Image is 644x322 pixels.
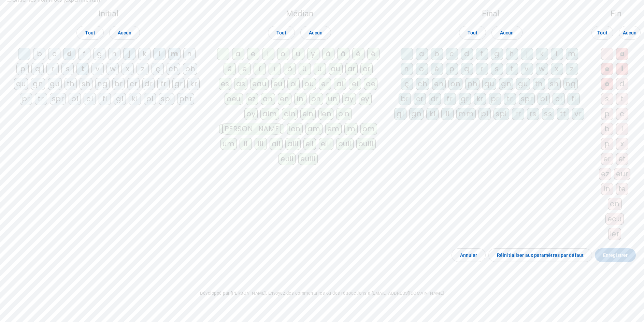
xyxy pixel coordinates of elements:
div: oe [364,78,377,90]
div: ien [318,108,334,120]
div: in [294,93,306,105]
div: oin [336,108,352,120]
div: un [326,93,340,105]
div: pl [478,108,491,120]
div: h [108,48,120,60]
div: as [234,78,247,90]
div: on [608,198,622,210]
div: c [48,48,60,60]
div: cr [414,93,426,105]
div: ez [599,168,611,180]
div: oeu [225,93,243,105]
div: ay [342,93,356,105]
div: es [219,78,231,90]
h2: Médian [217,10,382,18]
div: euil [278,153,296,165]
div: é [367,48,380,60]
div: p [601,138,613,150]
div: gu [48,78,62,90]
div: ll [441,108,454,120]
div: ai [334,78,346,90]
div: g [93,48,105,60]
div: ç [152,63,164,75]
div: et [616,153,628,165]
div: eu [271,78,285,90]
div: b [33,48,45,60]
div: y [307,48,319,60]
span: Aucun [500,29,514,37]
div: r [46,63,59,75]
div: kr [187,78,200,90]
div: z [566,63,578,75]
span: Enregistrer [603,251,628,259]
div: w [106,63,119,75]
div: br [399,93,411,105]
div: j [521,48,533,60]
div: pl [144,93,156,105]
div: au [329,63,343,75]
div: ouill [356,138,376,150]
div: a [616,48,628,60]
div: j [123,48,135,60]
button: Tout [268,26,295,40]
div: pr [489,93,501,105]
div: sh [80,78,92,90]
button: Tout [591,26,613,40]
div: o [416,63,428,75]
div: rr [512,108,524,120]
div: ail [270,138,283,150]
button: Tout [459,26,486,40]
div: k [138,48,151,60]
div: br [112,78,125,90]
div: spr [519,93,535,105]
div: ë [239,63,251,75]
div: q [461,63,473,75]
span: Aucun [623,29,636,37]
div: ein [300,108,316,120]
button: Aucun [109,26,140,40]
h2: Final [393,10,588,18]
div: tr [504,93,516,105]
div: oi [287,78,300,90]
div: euill [298,153,317,165]
div: im [344,123,358,135]
div: ion [287,123,303,135]
div: on [309,93,323,105]
div: t [506,63,518,75]
div: î [254,63,266,75]
div: mm [456,108,476,120]
div: p [446,63,458,75]
span: Tout [85,29,95,37]
div: ez [246,93,258,105]
div: z [137,63,149,75]
div: kl [129,93,141,105]
div: x [551,63,563,75]
div: d [616,78,628,90]
div: kl [426,108,439,120]
div: pr [20,93,32,105]
button: Aucun [300,26,331,40]
div: û [299,63,311,75]
div: è [352,48,364,60]
div: er [319,78,331,90]
div: kr [474,93,486,105]
div: ouil [336,138,354,150]
div: th [65,78,77,90]
div: spr [50,93,66,105]
div: ain [282,108,298,120]
div: o [601,78,613,90]
div: m [566,48,578,60]
button: Aucun [619,26,641,40]
div: en [432,78,446,90]
div: dr [429,93,441,105]
div: eill [319,138,333,150]
div: n [401,63,413,75]
div: r [476,63,488,75]
div: ng [95,78,110,90]
div: m [168,48,181,60]
div: oy [244,108,258,120]
div: on [448,78,462,90]
div: l [153,48,166,60]
div: er [601,153,613,165]
div: spl [493,108,509,120]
